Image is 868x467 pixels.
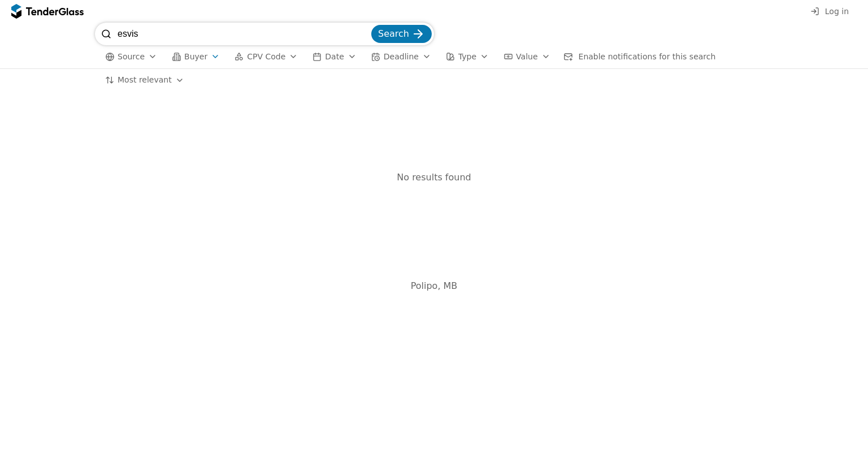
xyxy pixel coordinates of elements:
button: Deadline [367,50,436,64]
span: Enable notifications for this search [579,52,716,61]
span: Value [516,52,537,61]
span: Deadline [384,52,419,61]
button: Enable notifications for this search [561,50,719,64]
button: Search [371,25,432,43]
button: Type [441,50,493,64]
button: Buyer [167,50,224,64]
input: Search tenders... [118,23,369,45]
span: Type [458,52,476,61]
button: Log in [807,5,852,19]
button: Value [499,50,554,64]
span: Polipo, MB [411,280,458,291]
span: Buyer [184,52,207,61]
button: Date [308,50,361,64]
button: CPV Code [230,50,302,64]
span: Search [378,28,409,39]
span: Date [325,52,344,61]
button: Source [101,50,162,64]
span: Log in [825,7,849,16]
span: No results found [397,172,471,183]
span: Source [118,52,145,61]
span: CPV Code [247,52,285,61]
